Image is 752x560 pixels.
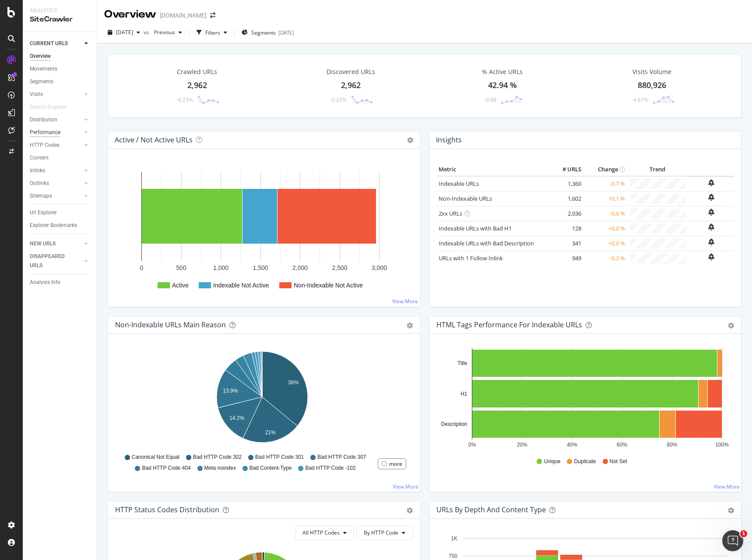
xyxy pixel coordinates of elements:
[632,96,648,103] div: -4.81%
[30,103,66,112] div: Search Engines
[30,278,91,287] a: Analysis Info
[583,176,627,191] td: -0.7 %
[708,253,714,260] div: bell-plus
[30,90,82,99] a: Visits
[223,388,238,394] text: 13.9%
[30,128,60,137] div: Performance
[439,209,462,217] a: 2xx URLs
[30,90,43,99] div: Visits
[30,77,91,86] a: Segments
[30,153,49,163] div: Content
[436,348,731,450] div: A chart.
[205,29,220,36] div: Filters
[715,442,729,448] text: 100%
[548,221,583,236] td: 128
[30,153,91,163] a: Content
[30,166,82,175] a: Inlinks
[176,264,186,271] text: 500
[30,115,57,124] div: Distribution
[30,278,60,287] div: Analysis Info
[213,264,228,271] text: 1,000
[30,166,45,175] div: Inlinks
[627,163,688,176] th: Trend
[115,505,219,514] div: HTTP Status Codes Distribution
[30,64,91,74] a: Movements
[548,251,583,266] td: 949
[30,52,91,61] a: Overview
[265,429,275,436] text: 21%
[115,348,410,450] svg: A chart.
[142,464,190,472] span: Bad HTTP Code 404
[583,251,627,266] td: -0.3 %
[372,264,387,271] text: 3,000
[302,529,340,536] span: All HTTP Codes
[439,239,534,247] a: Indexable URLs with Bad Description
[389,460,402,468] div: more
[30,39,68,48] div: CURRENT URLS
[177,67,217,76] div: Crawled URLs
[288,379,299,386] text: 36%
[187,80,207,91] div: 2,962
[160,11,207,20] div: [DOMAIN_NAME]
[330,96,347,103] div: -0.23%
[457,360,467,366] text: Title
[151,25,186,39] button: Previous
[728,323,734,329] div: gear
[30,14,90,25] div: SiteCrawler
[30,239,56,248] div: NEW URLS
[583,191,627,206] td: +0.1 %
[193,454,242,461] span: Bad HTTP Code 302
[140,264,144,271] text: 0
[341,80,361,91] div: 2,962
[436,163,548,176] th: Metric
[407,323,413,329] div: gear
[708,238,714,245] div: bell-plus
[30,115,82,124] a: Distribution
[708,209,714,216] div: bell-plus
[30,208,91,217] a: Url Explorer
[610,458,627,465] span: Not Set
[229,415,244,421] text: 14.2%
[144,28,151,36] span: vs
[151,28,175,36] span: Previous
[30,7,90,14] div: Analytics
[30,128,82,137] a: Performance
[548,163,583,176] th: # URLS
[449,553,457,559] text: 750
[213,282,269,289] text: Indexable Not Active
[30,77,53,86] div: Segments
[30,179,82,188] a: Outlinks
[30,39,82,48] a: CURRENT URLS
[104,25,144,39] button: [DATE]
[482,67,523,76] div: % Active URLs
[292,264,308,271] text: 2,000
[295,526,354,540] button: All HTTP Codes
[407,507,413,514] div: gear
[193,25,231,39] button: Filters
[176,96,193,103] div: -0.23%
[238,25,298,39] button: Segments[DATE]
[617,442,627,448] text: 60%
[30,179,49,188] div: Outlinks
[115,163,413,300] svg: A chart.
[583,236,627,251] td: +0.0 %
[172,282,189,289] text: Active
[30,141,60,150] div: HTTP Codes
[317,454,366,461] span: Bad HTTP Code 307
[708,194,714,201] div: bell-plus
[728,507,734,514] div: gear
[439,195,492,202] a: Non-Indexable URLs
[583,221,627,236] td: +0.0 %
[30,252,74,270] div: DISAPPEARED URLS
[30,208,57,217] div: Url Explorer
[439,224,512,232] a: Indexable URLs with Bad H1
[30,239,82,248] a: NEW URLS
[488,80,517,91] div: 42.94 %
[364,529,398,536] span: By HTTP Code
[439,254,503,262] a: URLs with 1 Follow Inlink
[583,206,627,221] td: -0.6 %
[255,454,304,461] span: Bad HTTP Code 301
[583,163,627,176] th: Change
